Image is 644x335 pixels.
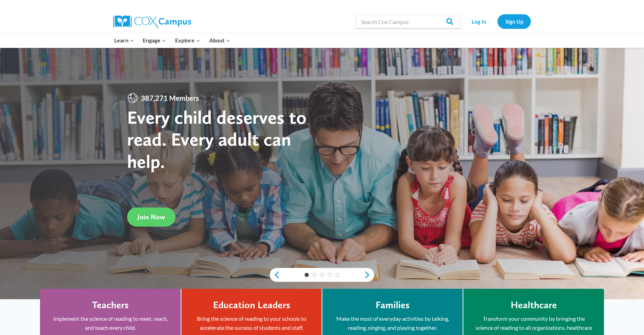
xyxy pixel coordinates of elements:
p: Bring the science of reading to your schools to accelerate the success of students and staff. [192,314,311,332]
span: About [209,36,230,45]
input: Search Cox Campus [356,15,460,28]
strong: Every child deserves to read. Every adult can help. [127,106,307,172]
h4: Families [376,299,410,311]
span: Learn [114,36,134,45]
a: Join Now [127,207,175,227]
span: Join Now [138,213,165,221]
a: 5 [335,273,339,277]
a: 4 [328,273,332,277]
nav: Primary Navigation [110,33,234,48]
span: Explore [175,36,200,45]
a: Log In [464,14,494,28]
h4: Teachers [92,299,129,311]
a: 1 [305,273,309,277]
p: Make the most of everyday activities by talking, reading, singing, and playing together. [333,314,452,332]
p: Implement the science of reading to meet, reach, and teach every child. [50,314,170,332]
a: next [364,271,374,279]
img: Cox Campus [113,15,191,28]
a: Sign Up [497,14,531,28]
a: previous [270,271,280,279]
span: 387,271 Members [138,92,202,104]
a: 3 [320,273,324,277]
span: Engage [143,36,166,45]
div: content slider buttons [270,268,374,282]
h4: Healthcare [511,299,557,311]
h4: Education Leaders [213,299,290,311]
a: 2 [312,273,316,277]
nav: Secondary Navigation [464,14,531,28]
